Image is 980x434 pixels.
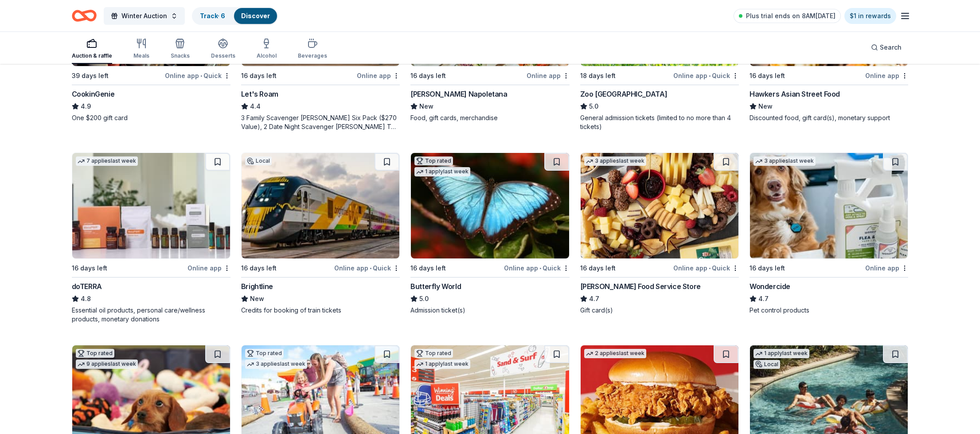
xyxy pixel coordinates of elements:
div: Online app Quick [673,70,739,81]
a: Image for Wondercide3 applieslast week16 days leftOnline appWondercide4.7Pet control products [750,152,908,315]
button: Meals [133,35,149,64]
div: 9 applies last week [76,360,138,369]
div: 2 applies last week [584,349,646,358]
a: Image for Butterfly WorldTop rated1 applylast week16 days leftOnline app•QuickButterfly World5.0A... [410,152,569,315]
div: Food, gift cards, merchandise [410,113,569,122]
div: Hawkers Asian Street Food [750,89,840,99]
div: Desserts [211,52,235,59]
span: 4.7 [589,293,599,304]
div: Essential oil products, personal care/wellness products, monetary donations [72,306,230,324]
div: 39 days left [72,70,109,81]
a: $1 in rewards [844,8,896,24]
div: 16 days left [241,70,277,81]
img: Image for doTERRA [72,153,230,258]
div: 16 days left [580,263,616,274]
div: Butterfly World [410,281,461,292]
span: • [539,265,541,272]
div: Top rated [414,349,453,358]
div: Top rated [245,349,284,358]
div: [PERSON_NAME] Food Service Store [580,281,701,292]
div: Auction & raffle [72,52,112,59]
span: 5.0 [419,293,429,304]
button: Desserts [211,35,235,64]
div: Brightline [241,281,273,292]
span: • [709,265,711,272]
div: Gift card(s) [580,306,739,315]
span: 4.8 [81,293,91,304]
div: Online app Quick [165,70,230,81]
div: Pet control products [750,306,908,315]
div: Wondercide [750,281,790,292]
a: Plus trial ends on 8AM[DATE] [734,9,841,23]
div: Alcohol [257,52,277,59]
div: [PERSON_NAME] Napoletana [410,89,507,99]
div: 1 apply last week [754,349,809,358]
span: Plus trial ends on 8AM[DATE] [746,11,836,21]
div: General admission tickets (limited to no more than 4 tickets) [580,113,739,131]
img: Image for Wondercide [750,153,908,258]
a: Track· 6 [200,12,225,20]
div: Admission ticket(s) [410,306,569,315]
div: Local [245,156,272,165]
span: 4.9 [81,101,91,112]
span: New [419,101,433,112]
div: Local [754,360,780,369]
button: Search [864,39,909,56]
a: Image for Gordon Food Service Store3 applieslast week16 days leftOnline app•Quick[PERSON_NAME] Fo... [580,152,739,315]
img: Image for Brightline [242,153,399,258]
div: 1 apply last week [414,167,470,176]
span: 4.7 [758,293,769,304]
span: 4.4 [250,101,261,112]
span: New [250,293,264,304]
a: Image for BrightlineLocal16 days leftOnline app•QuickBrightlineNewCredits for booking of train ti... [241,152,400,315]
div: 3 applies last week [584,156,646,166]
a: Discover [241,12,270,20]
div: 16 days left [410,70,446,81]
div: CookinGenie [72,89,115,99]
a: Home [72,5,97,26]
div: Online app Quick [334,262,400,274]
button: Snacks [171,35,190,64]
div: Online app [187,262,230,274]
div: 16 days left [72,263,107,274]
span: Winter Auction [121,11,167,21]
div: Online app [527,70,570,81]
div: 16 days left [241,263,277,274]
div: Credits for booking of train tickets [241,306,400,315]
div: Zoo [GEOGRAPHIC_DATA] [580,89,668,99]
span: • [370,265,371,272]
button: Auction & raffle [72,35,112,64]
a: Image for doTERRA7 applieslast week16 days leftOnline appdoTERRA4.8Essential oil products, person... [72,152,230,324]
div: 3 Family Scavenger [PERSON_NAME] Six Pack ($270 Value), 2 Date Night Scavenger [PERSON_NAME] Two ... [241,113,400,131]
div: 18 days left [580,70,616,81]
span: • [709,72,711,79]
div: Top rated [414,156,453,165]
div: 16 days left [750,70,785,81]
span: New [758,101,773,112]
div: Top rated [76,349,114,358]
img: Image for Butterfly World [411,153,569,258]
div: One $200 gift card [72,113,230,122]
div: 16 days left [750,263,785,274]
div: doTERRA [72,281,102,292]
div: Beverages [298,52,327,59]
div: Meals [133,52,149,59]
div: 7 applies last week [76,156,138,166]
div: 16 days left [410,263,446,274]
button: Alcohol [257,35,277,64]
div: Let's Roam [241,89,278,99]
span: 5.0 [589,101,598,112]
div: Snacks [171,52,190,59]
div: Online app Quick [504,262,570,274]
div: Online app [865,262,908,274]
div: Online app Quick [673,262,739,274]
div: 1 apply last week [414,360,470,369]
div: Discounted food, gift card(s), monetary support [750,113,908,122]
div: Online app [357,70,400,81]
button: Winter Auction [104,7,185,25]
button: Track· 6Discover [192,7,278,25]
div: 3 applies last week [245,360,307,369]
div: 3 applies last week [754,156,816,166]
button: Beverages [298,35,327,64]
span: Search [880,42,902,53]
